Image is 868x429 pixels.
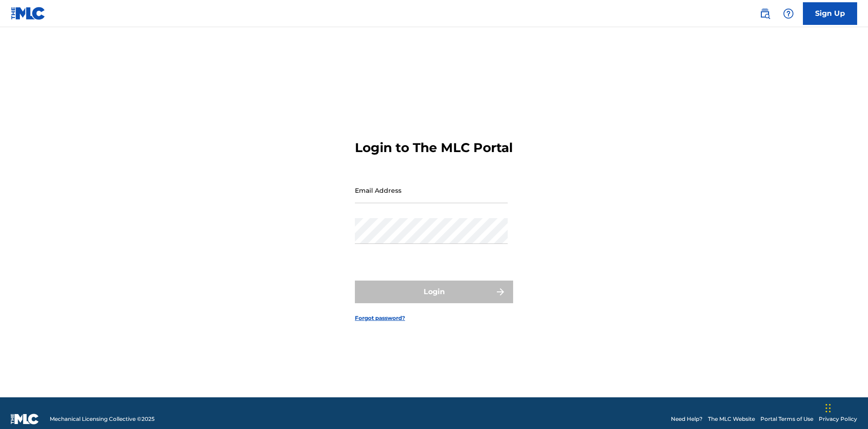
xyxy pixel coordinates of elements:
img: search [759,8,770,19]
a: Portal Terms of Use [760,415,813,423]
img: help [783,8,794,19]
a: Privacy Policy [819,415,857,423]
a: Public Search [756,5,774,23]
span: Mechanical Licensing Collective © 2025 [50,415,155,423]
img: logo [11,414,39,424]
div: Drag [826,395,831,422]
a: Need Help? [671,415,703,423]
iframe: Chat Widget [823,386,868,429]
h3: Login to The MLC Portal [355,140,513,156]
a: The MLC Website [708,415,755,423]
div: Help [779,5,797,23]
a: Sign Up [803,2,857,25]
img: MLC Logo [11,7,46,20]
a: Forgot password? [355,314,405,322]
